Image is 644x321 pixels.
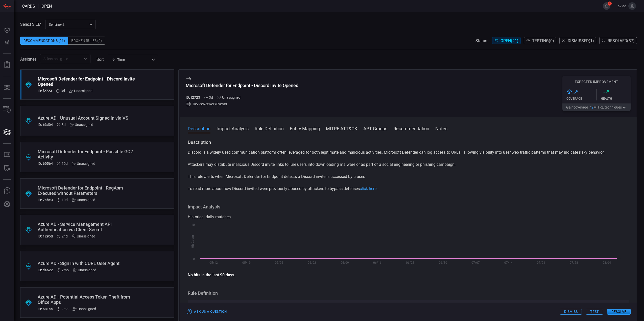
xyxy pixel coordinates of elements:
span: Status: [475,38,488,43]
p: This rule alerts when Microsoft Defender for Endpoint detects a Discord invite is accessed by a u... [188,174,629,180]
button: Dismissed(1) [559,37,596,44]
span: 1 [608,2,612,6]
div: Historical daily matches [188,214,629,220]
a: click here. [360,186,377,191]
div: DeviceNetworkEvents [186,101,298,106]
strong: No hits in the last 90 days. [188,273,235,277]
span: Aug 11, 2025 3:44 PM [61,89,65,93]
div: Health [601,97,631,100]
button: Gaincoverage in2MITRE techniques [562,103,631,111]
span: Open ( 21 ) [500,38,518,43]
text: 07/14 [504,261,513,264]
button: Inventory [1,104,13,116]
label: Select SIEM [20,22,41,27]
button: Rule Definition [255,125,284,131]
text: 07/21 [537,261,545,264]
button: Detections [1,36,13,48]
span: open [41,4,52,9]
text: 06/09 [341,261,349,264]
span: Testing ( 0 ) [532,38,554,43]
text: 07/28 [570,261,578,264]
button: Test [586,309,603,315]
h3: Description [188,139,629,145]
span: Assignee [20,57,36,62]
button: Dashboard [1,24,13,36]
text: 06/02 [308,261,316,264]
button: Ask Us A Question [1,185,13,197]
input: Select assignee [41,56,81,62]
h5: ID: f2723 [38,89,52,93]
button: MITRE ATT&CK [326,125,357,131]
text: 07/07 [471,261,480,264]
span: Aug 04, 2025 1:49 PM [62,162,68,166]
button: 1 [603,2,610,10]
div: Coverage [566,97,597,100]
text: 10 [191,223,195,227]
button: Testing(0) [524,37,556,44]
span: Jul 21, 2025 4:04 PM [62,234,68,238]
button: Recommendation [393,125,429,131]
span: Jun 22, 2025 11:02 AM [61,307,68,311]
button: MITRE - Detection Posture [1,81,13,93]
button: ALERT ANALYSIS [1,162,13,174]
div: Unassigned [72,234,95,238]
div: Microsoft Defender for Endpoint - Possible GC2 Activity [38,149,138,159]
span: Aug 11, 2025 3:44 PM [62,123,66,127]
label: sort [97,57,104,62]
button: APT Groups [363,125,387,131]
span: aviad [612,4,626,8]
div: Unassigned [72,198,95,202]
div: Microsoft Defender for Endpoint - RegAsm Executed without Parameters [38,185,138,196]
button: Dismiss [560,309,582,315]
text: 05/19 [242,261,251,264]
div: Time [111,57,150,62]
div: Unassigned [217,95,241,99]
span: Jun 23, 2025 3:04 PM [62,268,69,272]
span: Aug 04, 2025 1:49 PM [62,198,68,202]
p: sentinel-2 [49,22,88,27]
h5: ID: 7abe3 [38,198,53,202]
div: Unassigned [73,268,96,272]
p: Attackers may distribute malicious Discord invite links to lure users into downloading malware or... [188,162,629,168]
button: Cards [1,126,13,138]
text: 0 [193,257,195,261]
text: 05/26 [275,261,283,264]
p: Discord is a widely used communication platform often leveraged for both legitimate and malicious... [188,149,629,155]
button: Rule Catalog [1,149,13,161]
h5: ID: 63d04 [38,123,53,127]
button: Resolved(87) [599,37,637,44]
span: Resolved ( 87 ) [608,38,635,43]
div: Recommendations (21) [20,37,68,45]
div: Azure AD - Potential Access Token Theft from Office Apps [38,294,138,305]
button: Entity Mapping [290,125,320,131]
div: Azure AD - Sign In with CURL User Agent [38,261,138,266]
h3: Impact Analysis [188,204,629,210]
button: Reports [1,59,13,71]
button: Description [188,125,210,131]
text: 06/30 [439,261,447,264]
button: Resolve [607,309,631,315]
h3: Rule Definition [188,290,629,296]
h5: ID: f2723 [186,95,200,99]
div: Unassigned [69,89,92,93]
text: 05/12 [209,261,218,264]
button: Ask Us a Question [186,308,228,316]
h5: Expected Improvement [562,80,631,84]
button: Impact Analysis [217,125,249,131]
text: 06/16 [373,261,382,264]
div: Azure AD - Service Management API Authentication via Client Secret [38,222,138,232]
h5: ID: 1295d [38,234,53,238]
span: Aug 11, 2025 3:44 PM [209,95,213,99]
span: Dismissed ( 1 ) [568,38,594,43]
h5: ID: de622 [38,268,53,272]
div: Unassigned [73,307,96,311]
text: Hit Count [191,235,195,248]
span: 2 [591,105,593,109]
text: 06/23 [406,261,414,264]
p: To read more about how Discord invited were previously abused by attackers to bypass defenses . [188,186,629,192]
div: Unassigned [70,123,93,127]
button: Preferences [1,198,13,210]
h5: ID: 681ac [38,307,53,311]
div: Microsoft Defender for Endpoint - Discord Invite Opened [186,83,298,88]
div: Microsoft Defender for Endpoint - Discord Invite Opened [38,76,138,87]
